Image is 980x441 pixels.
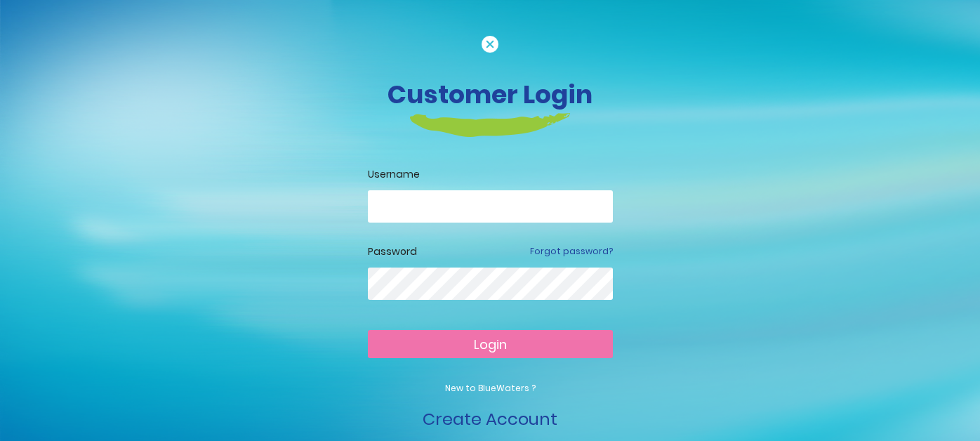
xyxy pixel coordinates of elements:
label: Username [368,167,613,182]
img: cancel [482,36,498,53]
img: login-heading-border.png [410,113,571,137]
a: Forgot password? [530,245,613,258]
span: Login [474,336,507,353]
a: Create Account [423,407,557,430]
p: New to BlueWaters ? [368,382,613,395]
h3: Customer Login [100,79,880,110]
label: Password [368,244,417,259]
button: Login [368,330,613,358]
